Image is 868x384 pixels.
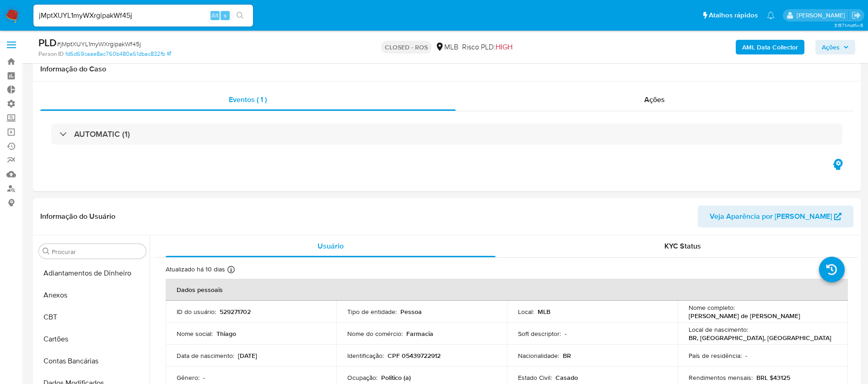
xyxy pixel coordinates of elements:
[347,308,397,316] p: Tipo de entidade :
[381,373,411,382] p: Politico (a)
[852,11,861,20] a: Sair
[815,40,855,54] button: Ações
[689,312,800,320] p: [PERSON_NAME] de [PERSON_NAME]
[216,330,236,338] p: Thiago
[220,308,251,316] p: 529271702
[51,124,842,145] div: AUTOMATIC (1)
[797,11,848,20] p: adriano.brito@mercadolivre.com
[347,330,403,338] p: Nome do comércio :
[35,284,150,306] button: Anexos
[709,11,758,20] span: Atalhos rápidos
[229,94,267,105] span: Eventos ( 1 )
[40,212,115,221] h1: Informação do Usuário
[388,352,441,360] p: CPF 05439722912
[689,352,742,360] p: País de residência :
[347,373,377,382] p: Ocupação :
[35,350,150,372] button: Contas Bancárias
[318,241,344,251] span: Usuário
[496,42,512,52] span: HIGH
[518,373,552,382] p: Estado Civil :
[689,325,748,334] p: Local de nascimento :
[563,352,571,360] p: BR
[767,11,775,19] a: Notificações
[698,206,853,227] button: Veja Aparência por [PERSON_NAME]
[177,330,213,338] p: Nome social :
[166,265,225,274] p: Atualizado há 10 dias
[518,330,561,338] p: Soft descriptor :
[664,241,701,251] span: KYC Status
[40,65,853,74] h1: Informação do Caso
[689,373,753,382] p: Rendimentos mensais :
[52,248,142,256] input: Procurar
[38,50,64,58] b: Person ID
[756,373,790,382] p: BRL $43125
[35,306,150,328] button: CBT
[177,373,199,382] p: Gênero :
[742,40,798,54] b: AML Data Collector
[435,42,458,52] div: MLB
[224,11,226,20] span: s
[644,94,665,105] span: Ações
[43,248,50,255] button: Procurar
[689,303,735,312] p: Nome completo :
[74,129,130,139] h3: AUTOMATIC (1)
[462,42,512,52] span: Risco PLD:
[203,373,205,382] p: -
[555,373,578,382] p: Casado
[231,9,249,22] button: search-icon
[33,10,253,22] input: Pesquise usuários ou casos...
[177,352,234,360] p: Data de nascimento :
[406,330,433,338] p: Farmacia
[565,330,566,338] p: -
[177,308,216,316] p: ID do usuário :
[65,50,171,58] a: fd6d69caae8ac760b480a61dbac832fb
[710,206,832,227] span: Veja Aparência por [PERSON_NAME]
[822,40,840,54] span: Ações
[400,308,422,316] p: Pessoa
[211,11,219,20] span: Alt
[166,279,848,301] th: Dados pessoais
[347,352,384,360] p: Identificação :
[57,39,141,49] span: # jMptXUYL1myWXrgipakWf45j
[238,352,257,360] p: [DATE]
[689,334,831,342] p: BR, [GEOGRAPHIC_DATA], [GEOGRAPHIC_DATA]
[538,308,550,316] p: MLB
[745,352,747,360] p: -
[38,35,57,50] b: PLD
[35,328,150,350] button: Cartões
[35,262,150,284] button: Adiantamentos de Dinheiro
[736,40,804,54] button: AML Data Collector
[518,352,559,360] p: Nacionalidade :
[518,308,534,316] p: Local :
[381,41,431,54] p: CLOSED - ROS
